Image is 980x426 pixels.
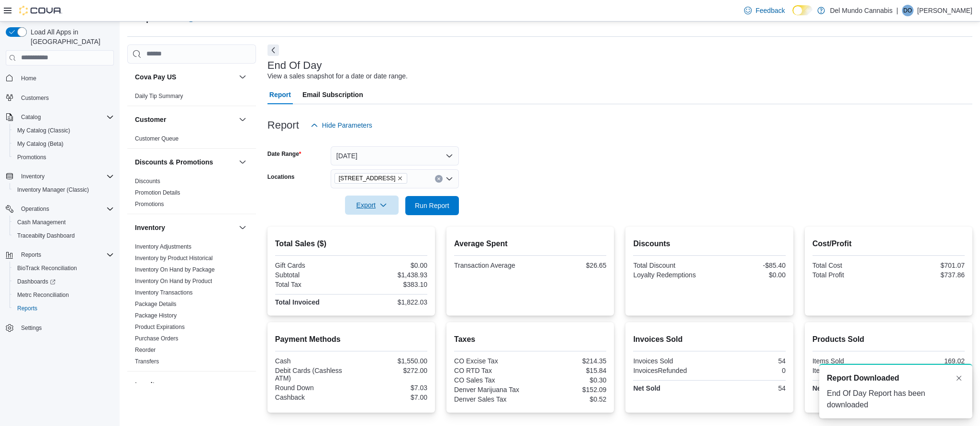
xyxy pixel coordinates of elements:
[13,303,114,314] span: Reports
[17,140,64,148] span: My Catalog (Beta)
[351,196,393,215] span: Export
[13,276,114,287] span: Dashboards
[135,335,178,342] a: Purchase Orders
[903,5,912,16] span: DO
[2,91,118,105] button: Customers
[827,388,965,411] div: End Of Day Report has been downloaded
[17,249,114,261] span: Reports
[827,372,899,384] span: Report Downloaded
[353,357,427,365] div: $1,550.00
[633,384,660,392] strong: Net Sold
[353,262,427,269] div: $0.00
[2,202,118,216] button: Operations
[2,248,118,262] button: Reports
[415,201,449,210] span: Run Report
[135,189,180,197] span: Promotion Details
[633,238,785,250] h2: Discounts
[902,5,913,16] div: David Olson
[532,386,606,393] div: $152.09
[2,170,118,183] button: Inventory
[17,171,114,182] span: Inventory
[532,367,606,374] div: $15.84
[17,203,114,215] span: Operations
[135,277,212,285] span: Inventory On Hand by Product
[17,322,45,334] a: Settings
[135,278,212,284] a: Inventory On Hand by Product
[17,232,75,240] span: Traceabilty Dashboard
[792,5,813,15] input: Dark Mode
[17,291,69,299] span: Metrc Reconciliation
[135,323,185,331] span: Product Expirations
[13,289,73,301] a: Metrc Reconciliation
[13,262,114,274] span: BioTrack Reconciliation
[10,137,118,151] button: My Catalog (Beta)
[135,200,164,208] span: Promotions
[237,114,248,125] button: Customer
[13,276,59,287] a: Dashboards
[21,173,45,180] span: Inventory
[10,302,118,315] button: Reports
[813,262,887,269] div: Total Cost
[135,177,160,185] span: Discounts
[267,60,322,71] h3: End Of Day
[712,262,786,269] div: -$85.40
[2,71,118,85] button: Home
[17,92,114,104] span: Customers
[13,262,81,274] a: BioTrack Reconciliation
[2,110,118,124] button: Catalog
[13,152,50,163] a: Promotions
[712,357,786,365] div: 54
[269,85,291,104] span: Report
[135,135,178,142] a: Customer Queue
[237,222,248,233] button: Inventory
[135,243,191,251] span: Inventory Adjustments
[21,113,41,121] span: Catalog
[896,5,898,16] p: |
[135,178,160,185] a: Discounts
[17,72,114,84] span: Home
[953,372,965,384] button: Dismiss toast
[532,262,606,269] div: $26.65
[435,175,443,183] button: Clear input
[17,305,37,312] span: Reports
[27,27,114,46] span: Load All Apps in [GEOGRAPHIC_DATA]
[10,151,118,164] button: Promotions
[633,334,785,345] h2: Invoices Sold
[13,184,114,196] span: Inventory Manager (Classic)
[275,271,349,279] div: Subtotal
[135,289,193,296] span: Inventory Transactions
[13,138,114,150] span: My Catalog (Beta)
[334,173,408,184] span: 6302 E Colfax Ave
[21,94,49,102] span: Customers
[127,90,256,106] div: Cova Pay US
[17,92,53,104] a: Customers
[10,229,118,242] button: Traceabilty Dashboard
[21,75,36,82] span: Home
[353,384,427,392] div: $7.03
[532,395,606,403] div: $0.52
[307,116,376,135] button: Hide Parameters
[405,196,459,215] button: Run Report
[135,358,159,365] a: Transfers
[17,186,89,194] span: Inventory Manager (Classic)
[135,223,165,232] h3: Inventory
[21,251,41,259] span: Reports
[17,249,45,261] button: Reports
[17,73,40,84] a: Home
[2,321,118,335] button: Settings
[135,157,213,167] h3: Discounts & Promotions
[331,146,459,165] button: [DATE]
[275,262,349,269] div: Gift Cards
[13,289,114,301] span: Metrc Reconciliation
[135,324,185,330] a: Product Expirations
[454,386,528,393] div: Denver Marijuana Tax
[813,334,965,345] h2: Products Sold
[275,357,349,365] div: Cash
[633,271,707,279] div: Loyalty Redemptions
[267,71,408,81] div: View a sales snapshot for a date or date range.
[135,312,177,319] span: Package History
[135,115,166,124] h3: Customer
[454,376,528,384] div: CO Sales Tax
[135,157,235,167] button: Discounts & Promotions
[275,384,349,392] div: Round Down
